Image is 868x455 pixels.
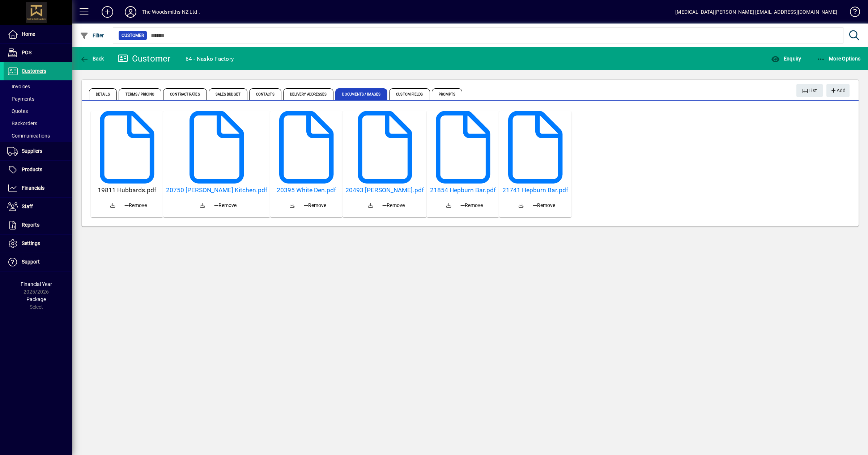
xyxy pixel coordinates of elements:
button: Back [78,52,106,65]
span: Details [89,88,117,100]
span: Products [22,167,42,172]
a: Reports [4,216,72,234]
a: Suppliers [4,142,72,160]
div: 64 - Nasko Factory [186,53,234,65]
span: Enquiry [771,56,801,62]
a: 21741 Hepburn Bar.pdf [502,186,569,194]
span: Remove [304,202,326,209]
span: Sales Budget [209,88,247,100]
span: Contract Rates [163,88,207,100]
span: Financials [22,185,44,191]
span: Remove [382,202,405,209]
a: Download [512,197,530,214]
a: Backorders [4,117,72,130]
span: Financial Year [21,281,52,287]
span: Remove [214,202,237,209]
div: Customer [118,53,171,64]
span: Package [26,296,46,302]
div: [MEDICAL_DATA][PERSON_NAME] [EMAIL_ADDRESS][DOMAIN_NAME] [675,6,837,18]
button: List [796,84,823,97]
span: Staff [22,203,33,209]
span: Backorders [7,121,37,126]
app-page-header-button: Back [72,52,112,65]
span: POS [22,50,31,55]
div: The Woodsmiths NZ Ltd . [142,6,200,18]
span: Suppliers [22,148,42,154]
button: Enquiry [769,52,803,65]
span: Customers [22,68,46,74]
span: Custom Fields [389,88,430,100]
a: Download [104,197,122,214]
a: Products [4,161,72,179]
button: Add [96,5,119,18]
a: Knowledge Base [844,1,859,25]
a: 19811 Hubbards.pdf [94,186,160,194]
button: Remove [530,199,558,212]
button: Remove [301,199,329,212]
span: Quotes [7,108,28,114]
span: Payments [7,96,34,102]
a: Download [194,197,211,214]
span: List [802,85,817,97]
span: Remove [124,202,147,209]
a: Download [440,197,458,214]
button: Filter [78,29,106,42]
a: Communications [4,130,72,142]
span: Add [830,85,846,97]
button: Remove [122,199,150,212]
button: Add [826,84,850,97]
span: Remove [460,202,483,209]
a: 21854 Hepburn Bar.pdf [430,186,496,194]
a: 20750 [PERSON_NAME] Kitchen.pdf [166,186,267,194]
span: Home [22,31,35,37]
a: Invoices [4,80,72,93]
a: Support [4,253,72,271]
button: Remove [458,199,486,212]
a: Payments [4,93,72,105]
a: 20493 [PERSON_NAME].pdf [345,186,424,194]
span: Reports [22,222,39,228]
span: Delivery Addresses [283,88,334,100]
a: Financials [4,179,72,197]
span: Support [22,259,40,265]
span: More Options [817,56,861,62]
span: Settings [22,240,40,246]
span: Prompts [432,88,463,100]
span: Communications [7,133,50,139]
a: Settings [4,235,72,253]
span: Contacts [249,88,281,100]
span: Filter [80,33,104,38]
button: More Options [815,52,863,65]
a: Quotes [4,105,72,117]
a: POS [4,44,72,62]
a: Download [362,197,379,214]
button: Profile [119,5,142,18]
button: Remove [211,199,239,212]
span: Invoices [7,84,30,89]
a: Home [4,25,72,43]
span: Documents / Images [335,88,387,100]
button: Remove [379,199,408,212]
span: Remove [533,202,555,209]
a: Download [284,197,301,214]
a: Staff [4,198,72,216]
a: 20395 White Den.pdf [273,186,340,194]
span: Terms / Pricing [119,88,162,100]
span: Customer [122,32,144,39]
span: Back [80,56,104,62]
